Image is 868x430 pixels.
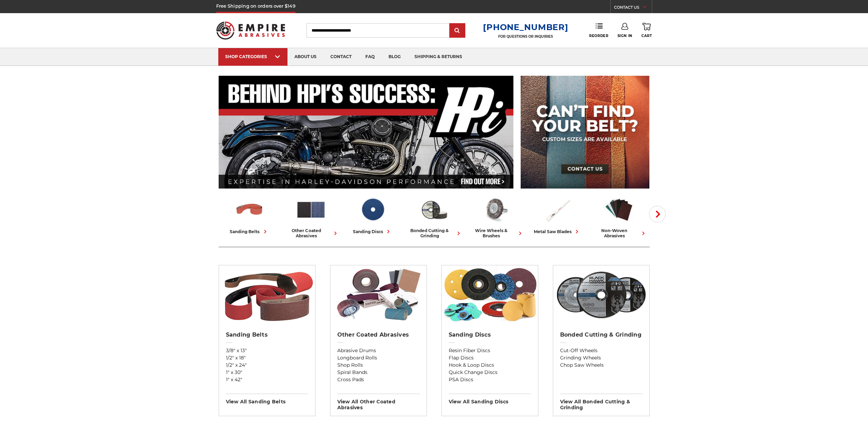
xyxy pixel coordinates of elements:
div: bonded cutting & grinding [406,228,462,238]
a: about us [287,48,323,66]
a: other coated abrasives [283,195,339,238]
a: wire wheels & brushes [468,195,524,238]
img: Empire Abrasives [216,17,285,44]
h2: Other Coated Abrasives [337,331,420,338]
div: non-woven abrasives [591,228,647,238]
a: CONTACT US [614,3,652,13]
a: 1" x 30" [226,369,308,376]
a: 1/2" x 18" [226,354,308,362]
a: contact [323,48,358,66]
img: Banner for an interview featuring Horsepower Inc who makes Harley performance upgrades featured o... [219,76,514,189]
a: PSA Discs [449,376,531,383]
div: SHOP CATEGORIES [225,54,281,59]
h3: View All sanding discs [449,394,531,405]
img: Sanding Discs [442,265,538,324]
a: [PHONE_NUMBER] [483,22,568,32]
a: Hook & Loop Discs [449,362,531,369]
h2: Bonded Cutting & Grinding [560,331,642,338]
h3: View All other coated abrasives [337,394,420,411]
div: other coated abrasives [283,228,339,238]
a: Shop Rolls [337,362,420,369]
img: Other Coated Abrasives [296,195,326,225]
a: Cart [641,23,652,38]
h2: Sanding Discs [449,331,531,338]
a: bonded cutting & grinding [406,195,462,238]
img: Wire Wheels & Brushes [481,195,511,225]
img: Bonded Cutting & Grinding [553,265,649,324]
a: Resin Fiber Discs [449,347,531,354]
p: FOR QUESTIONS OR INQUIRIES [483,34,568,39]
img: Sanding Belts [219,265,315,324]
a: Reorder [589,23,608,38]
a: Chop Saw Wheels [560,362,642,369]
a: Spiral Bands [337,369,420,376]
a: Longboard Rolls [337,354,420,362]
div: sanding belts [230,228,269,235]
button: Next [649,206,666,222]
img: Metal Saw Blades [542,195,573,225]
div: sanding discs [353,228,392,235]
img: promo banner for custom belts. [521,76,649,189]
h3: View All bonded cutting & grinding [560,394,642,411]
a: sanding belts [221,195,277,235]
a: faq [358,48,382,66]
a: shipping & returns [408,48,469,66]
img: Sanding Discs [357,195,388,225]
a: blog [382,48,408,66]
div: metal saw blades [534,228,581,235]
img: Other Coated Abrasives [330,265,427,324]
span: Cart [641,34,652,38]
a: Cross Pads [337,376,420,383]
a: sanding discs [345,195,401,235]
img: Non-woven Abrasives [604,195,634,225]
a: non-woven abrasives [591,195,647,238]
h2: Sanding Belts [226,331,308,338]
a: Cut-Off Wheels [560,347,642,354]
a: Flap Discs [449,354,531,362]
img: Sanding Belts [234,195,265,225]
input: Submit [450,24,464,38]
img: Bonded Cutting & Grinding [419,195,449,225]
a: 1" x 42" [226,376,308,383]
h3: View All sanding belts [226,394,308,405]
a: Abrasive Drums [337,347,420,354]
span: Reorder [589,34,608,38]
a: 3/8" x 13" [226,347,308,354]
div: wire wheels & brushes [468,228,524,238]
a: Quick Change Discs [449,369,531,376]
a: Grinding Wheels [560,354,642,362]
span: Sign In [618,34,632,38]
a: 1/2" x 24" [226,362,308,369]
a: metal saw blades [529,195,585,235]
